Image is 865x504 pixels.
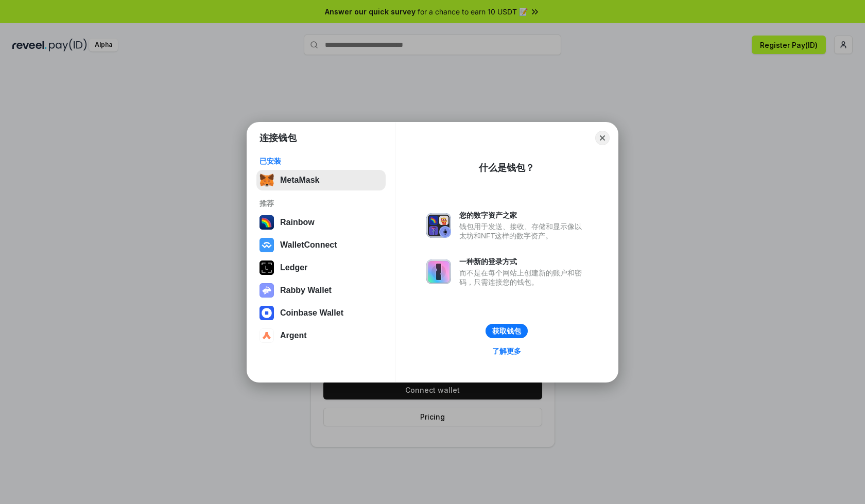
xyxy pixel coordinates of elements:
[259,306,274,320] img: svg+xml,%3Csvg%20width%3D%2228%22%20height%3D%2228%22%20viewBox%3D%220%200%2028%2028%22%20fill%3D...
[595,131,610,145] button: Close
[256,303,386,323] button: Coinbase Wallet
[492,346,521,356] div: 了解更多
[486,324,528,338] button: 获取钱包
[259,215,274,230] img: svg+xml,%3Csvg%20width%3D%22120%22%20height%3D%22120%22%20viewBox%3D%220%200%20120%20120%22%20fil...
[259,199,383,208] div: 推荐
[280,263,307,272] div: Ledger
[259,260,274,275] img: svg+xml,%3Csvg%20xmlns%3D%22http%3A%2F%2Fwww.w3.org%2F2000%2Fsvg%22%20width%3D%2228%22%20height%3...
[459,222,587,240] div: 钱包用于发送、接收、存储和显示像以太坊和NFT这样的数字资产。
[459,257,587,266] div: 一种新的登录方式
[459,211,587,220] div: 您的数字资产之家
[259,132,297,144] h1: 连接钱包
[259,238,274,252] img: svg+xml,%3Csvg%20width%3D%2228%22%20height%3D%2228%22%20viewBox%3D%220%200%2028%2028%22%20fill%3D...
[426,259,451,284] img: svg+xml,%3Csvg%20xmlns%3D%22http%3A%2F%2Fwww.w3.org%2F2000%2Fsvg%22%20fill%3D%22none%22%20viewBox...
[459,268,587,287] div: 而不是在每个网站上创建新的账户和密码，只需连接您的钱包。
[280,308,343,318] div: Coinbase Wallet
[259,283,274,298] img: svg+xml,%3Csvg%20xmlns%3D%22http%3A%2F%2Fwww.w3.org%2F2000%2Fsvg%22%20fill%3D%22none%22%20viewBox...
[280,331,307,340] div: Argent
[256,257,386,278] button: Ledger
[280,218,315,227] div: Rainbow
[259,157,383,166] div: 已安装
[486,344,527,358] a: 了解更多
[492,326,521,336] div: 获取钱包
[280,286,332,295] div: Rabby Wallet
[256,235,386,255] button: WalletConnect
[256,212,386,233] button: Rainbow
[280,176,319,185] div: MetaMask
[280,240,337,250] div: WalletConnect
[256,325,386,346] button: Argent
[259,328,274,343] img: svg+xml,%3Csvg%20width%3D%2228%22%20height%3D%2228%22%20viewBox%3D%220%200%2028%2028%22%20fill%3D...
[259,173,274,187] img: svg+xml,%3Csvg%20fill%3D%22none%22%20height%3D%2233%22%20viewBox%3D%220%200%2035%2033%22%20width%...
[256,280,386,301] button: Rabby Wallet
[426,213,451,238] img: svg+xml,%3Csvg%20xmlns%3D%22http%3A%2F%2Fwww.w3.org%2F2000%2Fsvg%22%20fill%3D%22none%22%20viewBox...
[256,170,386,190] button: MetaMask
[479,162,534,174] div: 什么是钱包？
